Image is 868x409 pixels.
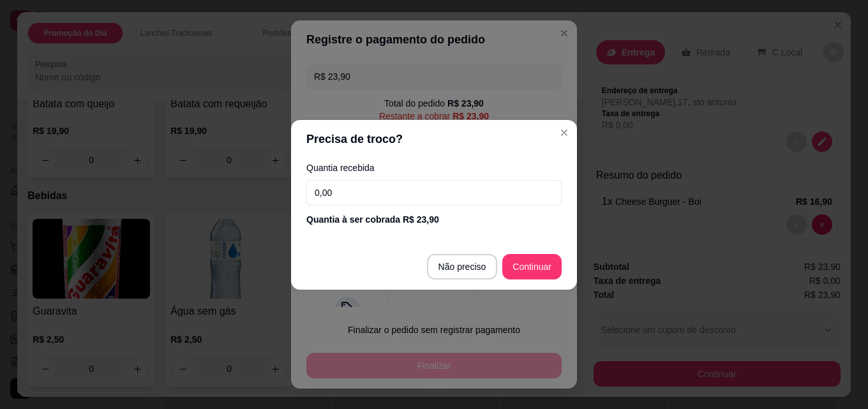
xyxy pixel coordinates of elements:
[554,123,574,143] button: Close
[306,163,562,172] label: Quantia recebida
[306,213,562,226] div: Quantia à ser cobrada R$ 23,90
[427,254,498,279] button: Não preciso
[502,254,562,279] button: Continuar
[291,120,577,158] header: Precisa de troco?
